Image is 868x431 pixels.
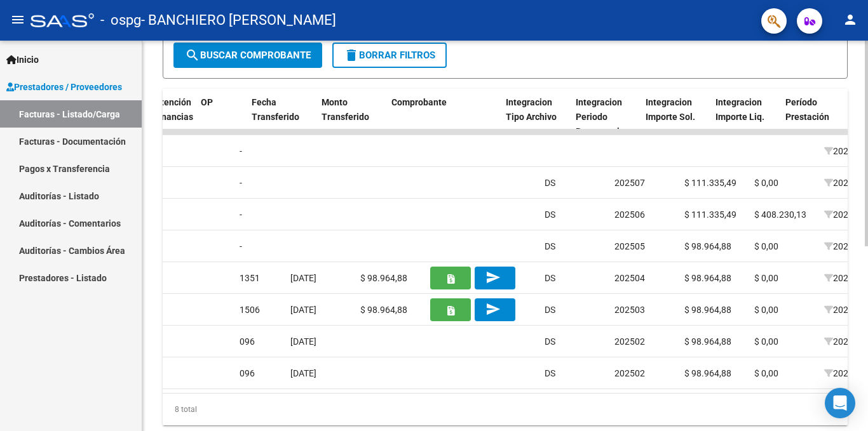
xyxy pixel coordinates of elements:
[684,336,731,347] span: $ 98.964,88
[344,50,435,61] span: Borrar Filtros
[240,241,242,251] span: -
[614,178,645,188] span: 202507
[824,241,864,251] span: 202505
[290,305,316,315] span: [DATE]
[754,305,778,315] span: $ 0,00
[240,305,260,315] span: 1506
[506,97,557,122] span: Integracion Tipo Archivo
[545,336,555,347] span: DS
[332,43,447,68] button: Borrar Filtros
[754,241,778,251] span: $ 0,00
[614,241,645,251] span: 202505
[290,336,316,347] span: [DATE]
[240,273,260,283] span: 1351
[163,394,848,425] div: 8 total
[322,97,369,122] span: Monto Transferido
[614,368,645,378] span: 202502
[173,43,322,68] button: Buscar Comprobante
[824,273,864,283] span: 202504
[824,336,864,347] span: 202502
[824,209,864,220] span: 202506
[825,388,855,418] div: Open Intercom Messenger
[501,89,571,145] datatable-header-cell: Integracion Tipo Archivo
[545,241,555,251] span: DS
[545,178,555,188] span: DS
[824,305,864,315] span: 202503
[754,209,806,220] span: $ 408.230,13
[684,209,736,220] span: $ 111.335,49
[754,336,778,347] span: $ 0,00
[240,336,255,347] span: 096
[485,302,501,317] mat-icon: send
[614,273,645,283] span: 202504
[247,89,316,145] datatable-header-cell: Fecha Transferido
[10,12,25,27] mat-icon: menu
[646,97,695,122] span: Integracion Importe Sol.
[141,6,336,34] span: - BANCHIERO [PERSON_NAME]
[545,368,555,378] span: DS
[576,97,630,136] span: Integracion Periodo Presentacion
[824,146,864,156] span: 202508
[240,178,242,188] span: -
[614,209,645,220] span: 202506
[780,89,850,145] datatable-header-cell: Período Prestación
[754,368,778,378] span: $ 0,00
[545,209,555,220] span: DS
[6,80,122,94] span: Prestadores / Proveedores
[754,178,778,188] span: $ 0,00
[843,12,858,27] mat-icon: person
[240,146,242,156] span: -
[545,273,555,283] span: DS
[684,273,731,283] span: $ 98.964,88
[684,178,736,188] span: $ 111.335,49
[485,270,501,285] mat-icon: send
[150,97,193,122] span: Retención Ganancias
[391,97,447,107] span: Comprobante
[6,53,39,67] span: Inicio
[196,89,247,145] datatable-header-cell: OP
[710,89,780,145] datatable-header-cell: Integracion Importe Liq.
[344,48,359,63] mat-icon: delete
[240,368,255,378] span: 096
[684,368,731,378] span: $ 98.964,88
[785,97,829,122] span: Período Prestación
[145,89,196,145] datatable-header-cell: Retención Ganancias
[360,273,407,283] span: $ 98.964,88
[614,336,645,347] span: 202502
[316,89,386,145] datatable-header-cell: Monto Transferido
[684,241,731,251] span: $ 98.964,88
[571,89,641,145] datatable-header-cell: Integracion Periodo Presentacion
[360,305,407,315] span: $ 98.964,88
[684,305,731,315] span: $ 98.964,88
[715,97,764,122] span: Integracion Importe Liq.
[240,209,242,220] span: -
[100,6,141,34] span: - ospg
[386,89,501,145] datatable-header-cell: Comprobante
[290,273,316,283] span: [DATE]
[614,305,645,315] span: 202503
[290,368,316,378] span: [DATE]
[201,97,213,107] span: OP
[824,368,864,378] span: 202501
[185,48,200,63] mat-icon: search
[185,50,311,61] span: Buscar Comprobante
[252,97,299,122] span: Fecha Transferido
[545,305,555,315] span: DS
[824,178,864,188] span: 202507
[641,89,710,145] datatable-header-cell: Integracion Importe Sol.
[754,273,778,283] span: $ 0,00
